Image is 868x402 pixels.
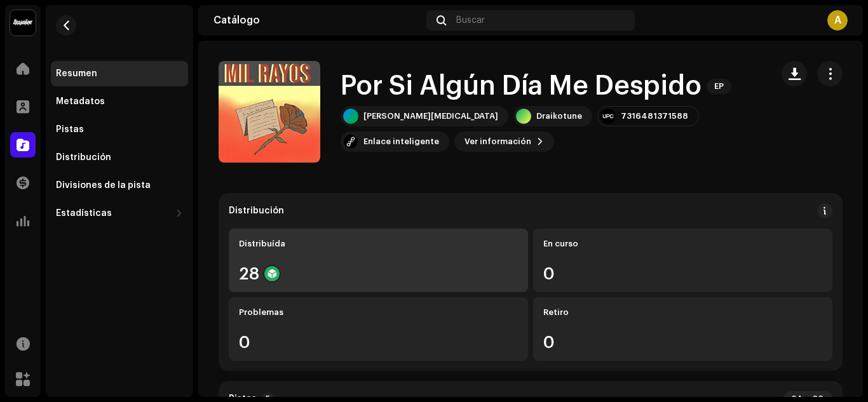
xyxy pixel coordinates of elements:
span: Buscar [456,15,485,25]
div: Divisiones de la pista [56,180,151,191]
div: Resumen [56,69,97,79]
re-m-nav-item: Pistas [51,117,188,142]
re-m-nav-dropdown: Estadísticas [51,201,188,226]
div: Distribución [229,206,284,216]
div: Pistas [56,124,84,135]
div: Enlace inteligente [363,137,439,147]
re-m-nav-item: Resumen [51,61,188,86]
div: Catálogo [214,15,421,25]
span: Ver información [465,129,531,154]
img: 10370c6a-d0e2-4592-b8a2-38f444b0ca44 [10,10,36,36]
span: EP [707,79,731,94]
div: Draikotune [536,111,582,121]
re-m-nav-item: Distribución [51,145,188,170]
div: En curso [543,239,822,249]
div: [PERSON_NAME][MEDICAL_DATA] [363,111,498,121]
div: Estadísticas [56,208,112,218]
div: Distribuída [239,239,518,249]
div: Metadatos [56,97,105,107]
div: A [827,10,848,30]
div: Problemas [239,307,518,318]
div: 7316481371588 [621,111,688,121]
h1: Por Si Algún Día Me Despido [341,72,702,101]
button: Ver información [454,131,554,152]
div: Retiro [543,307,822,318]
div: Distribución [56,152,111,163]
re-m-nav-item: Metadatos [51,89,188,114]
re-m-nav-item: Divisiones de la pista [51,173,188,198]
